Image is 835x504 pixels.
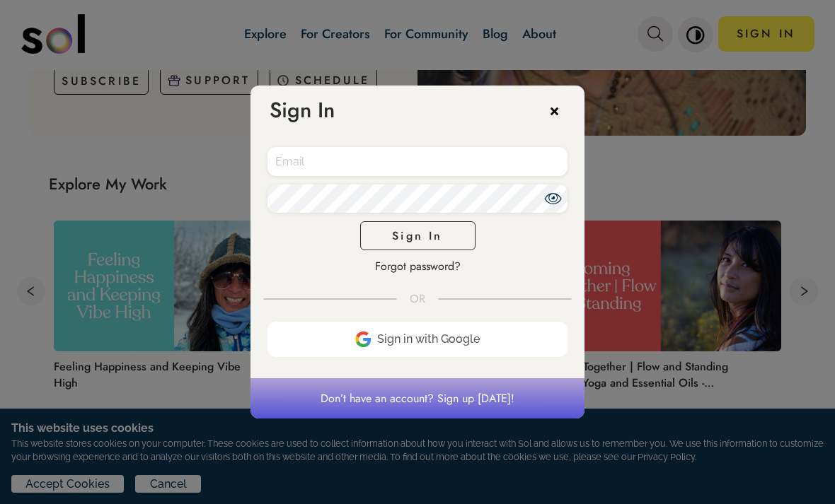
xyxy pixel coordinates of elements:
[267,147,568,176] input: Email
[392,228,442,244] span: Sign In
[358,259,477,274] div: Forgot password?
[250,379,584,418] p: Don’t have an account? Sign up [DATE]!
[355,331,480,348] span: Sign in with Google
[360,221,476,250] button: Sign In
[270,98,335,122] div: Sign In
[267,322,568,357] button: googleSign in with Google
[355,331,372,348] img: google
[250,291,584,322] div: or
